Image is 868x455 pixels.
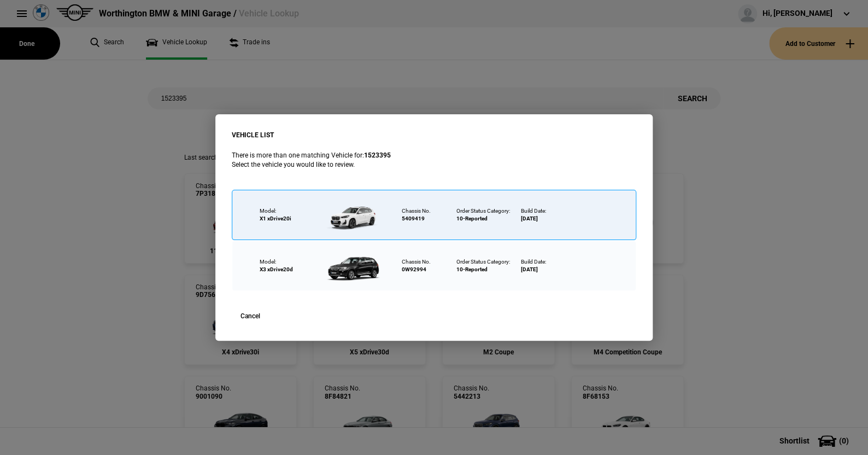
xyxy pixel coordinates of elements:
div: Chassis No. [402,207,431,215]
div: 0W92994 [402,266,426,273]
div: 5409419 [402,215,425,223]
p: There is more than one matching Vehicle for: Select the vehicle you would like to review. [232,151,636,170]
div: 10-Reported [456,266,488,273]
div: X1 xDrive20i [260,215,320,223]
strong: 1523395 [364,151,391,159]
div: Model: [260,258,320,266]
strong: VEHICLE LIST [232,131,274,139]
div: Order Status Category: [456,258,510,266]
div: [DATE] [521,266,538,273]
div: Build Date: [521,207,546,215]
div: Model: [260,207,320,215]
div: Chassis No. [402,258,431,266]
div: Build Date: [521,258,546,266]
div: Order Status Category: [456,207,510,215]
div: 10-Reported [456,215,488,223]
div: X3 xDrive20d [260,266,320,273]
button: Cancel [232,308,269,324]
div: [DATE] [521,215,538,223]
